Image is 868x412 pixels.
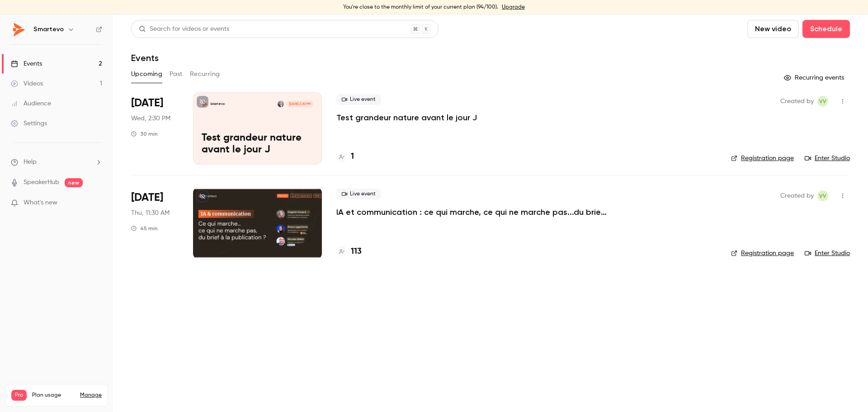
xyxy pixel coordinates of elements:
p: Test grandeur nature avant le jour J [202,133,313,156]
button: Recurring [190,67,220,81]
span: Created by [780,96,814,107]
button: Past [170,67,183,81]
li: help-dropdown-opener [11,157,102,167]
img: Smartevo [11,22,26,37]
h4: 113 [351,246,362,258]
a: Registration page [731,249,794,258]
a: SpeakerHub [24,178,59,187]
a: Test grandeur nature avant le jour JSmartevoEric Ohleyer[DATE] 2:30 PMTest grandeur nature avant ... [193,92,322,165]
a: Upgrade [502,4,525,11]
span: What's new [24,198,57,208]
a: Enter Studio [805,154,850,163]
div: Search for videos or events [139,24,229,34]
div: 30 min [131,130,158,137]
h4: 1 [351,151,354,163]
span: Created by [780,190,814,201]
span: new [65,178,83,187]
span: Wed, 2:30 PM [131,114,170,123]
button: Schedule [802,20,850,38]
button: Upcoming [131,67,162,81]
h1: Events [131,52,159,63]
h6: Smartevo [33,25,64,34]
span: [DATE] 2:30 PM [286,101,313,107]
span: Plan usage [32,392,75,399]
a: Manage [80,392,102,399]
span: Live event [336,189,381,199]
button: New video [747,20,799,38]
div: Sep 24 Wed, 2:30 PM (Europe/Paris) [131,92,179,165]
span: Help [24,157,37,167]
span: Thu, 11:30 AM [131,208,170,218]
span: Virginie Vovard [817,96,828,107]
span: [DATE] [131,96,163,110]
div: Settings [11,119,47,128]
span: Live event [336,94,381,105]
div: Sep 25 Thu, 11:30 AM (Europe/Paris) [131,187,179,259]
a: Test grandeur nature avant le jour J [336,112,477,123]
img: Eric Ohleyer [278,101,284,107]
a: 113 [336,246,362,258]
button: Recurring events [780,71,850,85]
a: IA et communication : ce qui marche, ce qui ne marche pas...du brief à la publication ? [336,207,608,218]
span: VV [819,96,826,107]
a: Enter Studio [805,249,850,258]
span: Virginie Vovard [817,190,828,201]
p: Smartevo [210,102,225,106]
a: 1 [336,151,354,163]
div: Videos [11,79,43,88]
span: Pro [11,390,27,401]
div: Audience [11,99,51,108]
div: Events [11,59,42,68]
span: [DATE] [131,190,163,205]
div: 45 min [131,225,158,232]
span: VV [819,190,826,201]
a: Registration page [731,154,794,163]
